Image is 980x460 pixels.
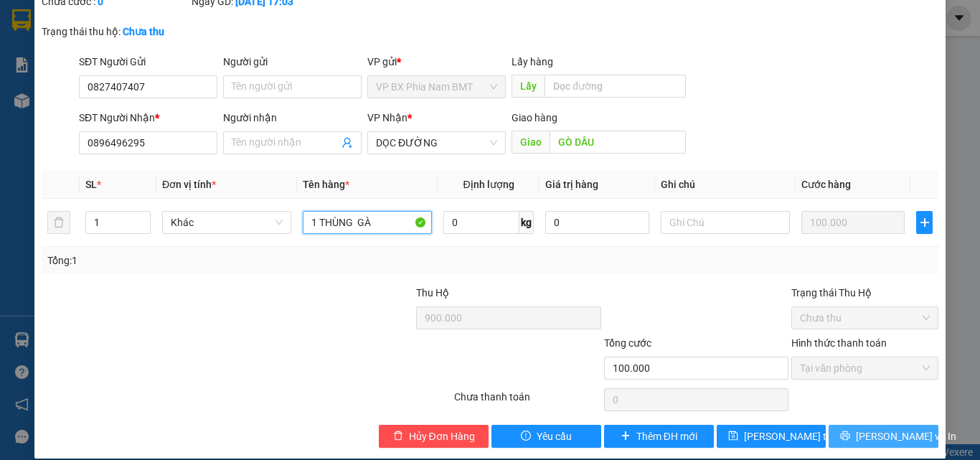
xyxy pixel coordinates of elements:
[463,179,514,190] span: Định lượng
[416,287,449,299] span: Thu Hộ
[379,425,489,448] button: deleteHủy Đơn Hàng
[47,253,380,268] div: Tổng: 1
[171,212,283,233] span: Khác
[409,428,475,444] span: Hủy Đơn Hàng
[545,179,598,190] span: Giá trị hàng
[223,54,362,70] div: Người gửi
[744,428,859,444] span: [PERSON_NAME] thay đổi
[367,54,506,70] div: VP gửi
[655,171,796,199] th: Ghi chú
[491,425,601,448] button: exclamation-circleYêu cầu
[604,425,714,448] button: plusThêm ĐH mới
[376,76,497,98] span: VP BX Phía Nam BMT
[123,26,164,37] b: Chưa thu
[550,131,686,154] input: Dọc đường
[223,110,362,126] div: Người nhận
[545,75,686,98] input: Dọc đường
[393,431,403,442] span: delete
[917,217,932,228] span: plus
[519,211,534,234] span: kg
[79,54,217,70] div: SĐT Người Gửi
[791,337,887,349] label: Hình thức thanh toán
[303,179,349,190] span: Tên hàng
[521,431,531,442] span: exclamation-circle
[717,425,826,448] button: save[PERSON_NAME] thay đổi
[621,431,631,442] span: plus
[512,131,550,154] span: Giao
[604,337,651,349] span: Tổng cước
[512,112,557,123] span: Giao hàng
[636,428,697,444] span: Thêm ĐH mới
[341,137,353,149] span: user-add
[512,75,545,98] span: Lấy
[840,431,850,442] span: printer
[856,428,956,444] span: [PERSON_NAME] và In
[800,307,930,329] span: Chưa thu
[79,110,217,126] div: SĐT Người Nhận
[303,211,432,234] input: VD: Bàn, Ghế
[85,179,97,190] span: SL
[453,389,603,414] div: Chưa thanh toán
[916,211,933,234] button: plus
[661,211,790,234] input: Ghi Chú
[728,431,738,442] span: save
[801,211,905,234] input: 0
[829,425,938,448] button: printer[PERSON_NAME] và In
[47,211,70,234] button: delete
[367,112,407,123] span: VP Nhận
[537,428,572,444] span: Yêu cầu
[376,132,497,154] span: DỌC ĐƯỜNG
[42,24,226,39] div: Trạng thái thu hộ:
[800,357,930,379] span: Tại văn phòng
[512,56,553,67] span: Lấy hàng
[801,179,851,190] span: Cước hàng
[791,285,938,301] div: Trạng thái Thu Hộ
[162,179,216,190] span: Đơn vị tính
